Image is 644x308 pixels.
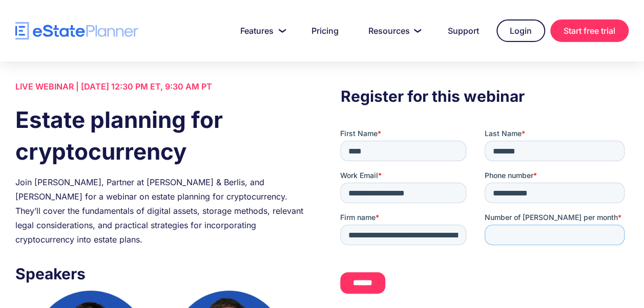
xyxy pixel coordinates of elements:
[228,20,294,41] a: Features
[340,84,629,108] h3: Register for this webinar
[435,20,491,41] a: Support
[340,128,629,302] iframe: Form 0
[15,175,304,247] div: Join [PERSON_NAME], Partner at [PERSON_NAME] & Berlis, and [PERSON_NAME] for a webinar on estate ...
[15,262,304,285] h3: Speakers
[299,20,351,41] a: Pricing
[550,19,629,42] a: Start free trial
[356,20,430,41] a: Resources
[496,19,545,42] a: Login
[15,104,304,167] h1: Estate planning for cryptocurrency
[15,79,304,94] div: LIVE WEBINAR | [DATE] 12:30 PM ET, 9:30 AM PT
[15,22,138,40] a: home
